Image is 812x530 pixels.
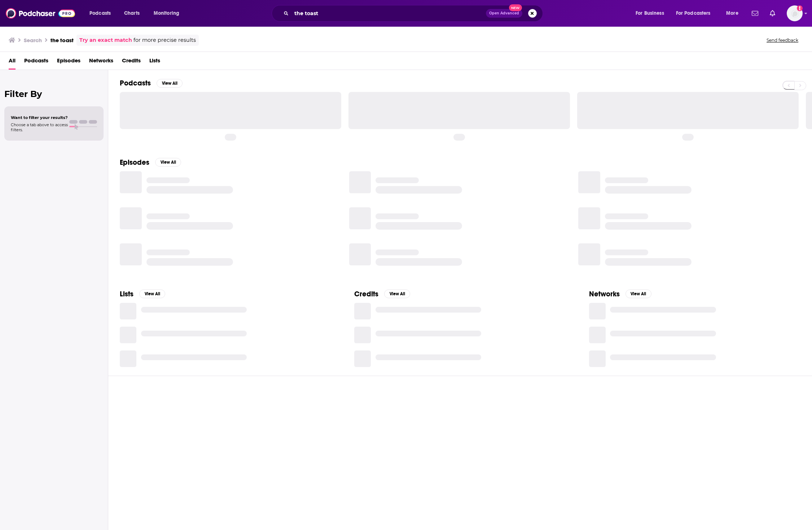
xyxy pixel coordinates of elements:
[157,79,183,88] button: View All
[139,290,165,298] button: View All
[122,55,141,70] a: Credits
[384,290,410,298] button: View All
[84,8,120,19] button: open menu
[51,37,74,44] h3: the toast
[354,290,378,299] h2: Credits
[120,79,151,88] h2: Podcasts
[89,55,113,70] a: Networks
[489,12,519,15] span: Open Advanced
[133,36,196,44] span: for more precise results
[4,89,104,99] h2: Filter By
[24,55,48,70] a: Podcasts
[120,79,183,88] a: PodcastsView All
[589,290,651,299] a: NetworksView All
[124,8,140,18] span: Charts
[79,36,132,44] a: Try an exact match
[24,37,42,44] h3: Search
[6,6,75,20] img: Podchaser - Follow, Share and Rate Podcasts
[787,5,803,21] span: Logged in as angelahattar
[119,8,144,19] a: Charts
[149,8,189,19] button: open menu
[631,8,673,19] button: open menu
[155,158,181,167] button: View All
[120,290,133,299] h2: Lists
[787,5,803,21] img: User Profile
[721,8,747,19] button: open menu
[278,5,550,22] div: Search podcasts, credits, & more...
[671,8,721,19] button: open menu
[764,37,800,43] button: Send feedback
[676,8,711,18] span: For Podcasters
[354,290,410,299] a: CreditsView All
[11,115,68,120] span: Want to filter your results?
[120,158,149,167] h2: Episodes
[154,8,179,18] span: Monitoring
[787,5,803,21] button: Show profile menu
[291,8,486,19] input: Search podcasts, credits, & more...
[749,7,761,19] a: Show notifications dropdown
[797,5,803,11] svg: Add a profile image
[589,290,620,299] h2: Networks
[89,8,111,18] span: Podcasts
[120,158,181,167] a: EpisodesView All
[120,290,165,299] a: ListsView All
[626,290,651,298] button: View All
[149,55,160,70] a: Lists
[9,55,16,70] a: All
[509,4,522,11] span: New
[11,122,68,132] span: Choose a tab above to access filters.
[726,8,738,18] span: More
[636,8,664,18] span: For Business
[57,55,80,70] a: Episodes
[486,9,522,18] button: Open AdvancedNew
[767,7,778,19] a: Show notifications dropdown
